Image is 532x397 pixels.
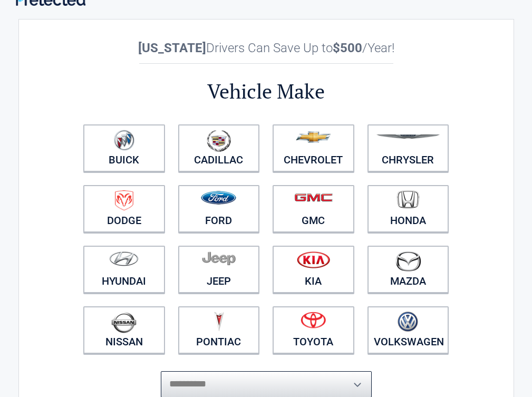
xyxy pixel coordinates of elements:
[273,124,354,172] a: Chevrolet
[109,251,139,266] img: hyundai
[273,185,354,233] a: GMC
[115,190,133,211] img: dodge
[202,251,236,266] img: jeep
[77,41,456,55] h2: Drivers Can Save Up to /Year
[367,246,449,293] a: Mazda
[301,312,326,328] img: toyota
[178,124,260,172] a: Cadillac
[83,246,165,293] a: Hyundai
[114,130,134,151] img: buick
[83,185,165,233] a: Dodge
[178,246,260,293] a: Jeep
[367,185,449,233] a: Honda
[83,124,165,172] a: Buick
[367,306,449,354] a: Volkswagen
[367,124,449,172] a: Chrysler
[273,306,354,354] a: Toyota
[178,185,260,233] a: Ford
[376,134,440,139] img: chrysler
[111,312,137,333] img: nissan
[398,312,418,332] img: volkswagen
[207,130,231,152] img: cadillac
[333,41,362,55] b: $500
[214,312,224,332] img: pontiac
[138,41,206,55] b: [US_STATE]
[83,306,165,354] a: Nissan
[273,246,354,293] a: Kia
[201,191,236,205] img: ford
[294,193,333,202] img: gmc
[397,190,419,209] img: honda
[178,306,260,354] a: Pontiac
[395,251,421,272] img: mazda
[296,131,331,143] img: chevrolet
[77,78,456,105] h2: Vehicle Make
[297,251,330,268] img: kia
